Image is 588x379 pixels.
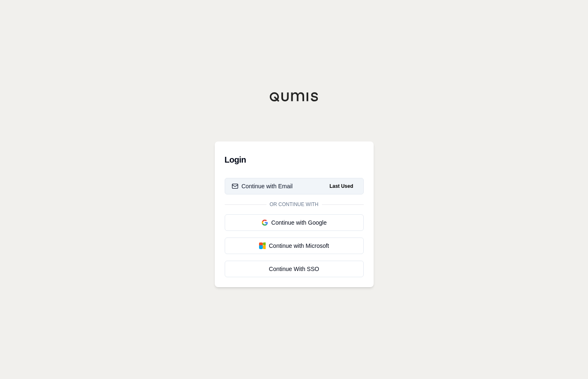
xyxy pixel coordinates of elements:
[232,242,357,250] div: Continue with Microsoft
[225,178,364,194] button: Continue with EmailLast Used
[225,214,364,231] button: Continue with Google
[225,151,364,168] h3: Login
[326,181,356,191] span: Last Used
[232,182,293,190] div: Continue with Email
[269,92,319,102] img: Qumis
[225,237,364,254] button: Continue with Microsoft
[232,265,357,273] div: Continue With SSO
[266,201,322,208] span: Or continue with
[225,261,364,277] a: Continue With SSO
[232,218,357,227] div: Continue with Google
